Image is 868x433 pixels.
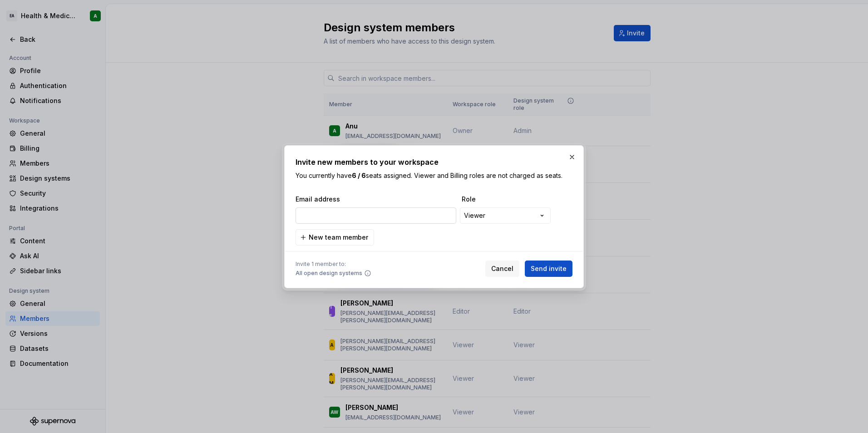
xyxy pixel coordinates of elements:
[296,261,371,268] span: Invite 1 member to:
[296,195,458,204] span: Email address
[352,172,366,179] b: 6 / 6
[531,264,567,273] span: Send invite
[296,229,374,246] button: New team member
[462,195,552,204] span: Role
[525,261,572,277] button: Send invite
[485,261,519,277] button: Cancel
[491,264,513,273] span: Cancel
[309,233,368,242] span: New team member
[296,157,572,167] h2: Invite new members to your workspace
[296,270,362,277] span: All open design systems
[296,171,572,180] p: You currently have seats assigned. Viewer and Billing roles are not charged as seats.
